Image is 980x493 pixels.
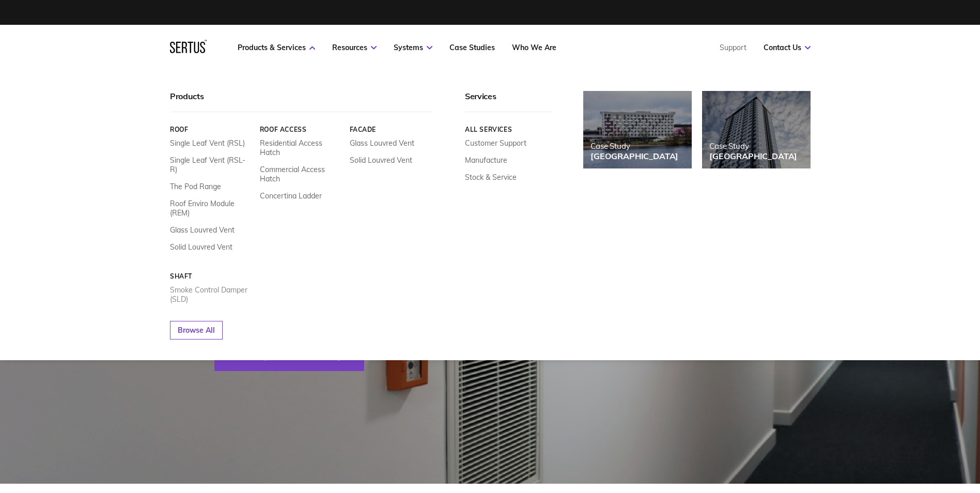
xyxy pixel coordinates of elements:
[349,126,431,133] a: Facade
[764,43,811,52] a: Contact Us
[259,165,341,183] a: Commercial Access Hatch
[465,126,552,133] a: All services
[465,91,552,112] div: Services
[170,285,252,304] a: Smoke Control Damper (SLD)
[349,138,414,148] a: Glass Louvred Vent
[170,199,252,218] a: Roof Enviro Module (REM)
[449,43,495,52] a: Case Studies
[170,242,232,252] a: Solid Louvred Vent
[238,43,315,52] a: Products & Services
[720,43,746,52] a: Support
[702,91,811,168] a: Case Study[GEOGRAPHIC_DATA]
[394,43,432,52] a: Systems
[332,43,377,52] a: Resources
[170,321,223,340] a: Browse All
[349,156,412,165] a: Solid Louvred Vent
[170,91,431,112] div: Products
[170,272,252,280] a: Shaft
[170,156,252,174] a: Single Leaf Vent (RSL-R)
[170,138,245,148] a: Single Leaf Vent (RSL)
[590,141,678,151] div: Case Study
[583,91,692,168] a: Case Study[GEOGRAPHIC_DATA]
[590,151,678,161] div: [GEOGRAPHIC_DATA]
[794,373,980,493] iframe: Chat Widget
[170,182,221,191] a: The Pod Range
[465,173,517,182] a: Stock & Service
[465,138,526,148] a: Customer Support
[259,126,341,133] a: Roof Access
[170,126,252,133] a: Roof
[170,225,235,235] a: Glass Louvred Vent
[709,141,797,151] div: Case Study
[512,43,556,52] a: Who We Are
[465,156,507,165] a: Manufacture
[259,138,341,157] a: Residential Access Hatch
[259,191,321,201] a: Concertina Ladder
[709,151,797,161] div: [GEOGRAPHIC_DATA]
